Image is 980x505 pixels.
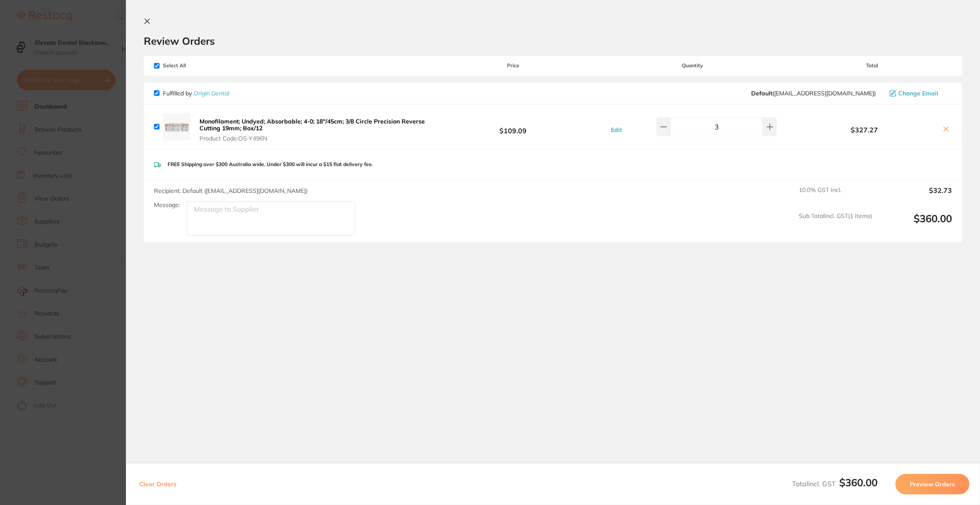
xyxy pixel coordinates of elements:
output: $32.73 [879,187,952,205]
p: Fulfilled by [163,90,229,97]
span: Quantity [593,63,792,69]
span: Select All [154,63,239,69]
span: Product Code: OS-Y496N [199,135,431,142]
label: Message: [154,201,180,209]
b: $360.00 [839,476,877,489]
span: 10.0 % GST Incl. [799,187,872,205]
b: $109.09 [433,119,593,135]
button: Monofilament; Undyed; Absorbable; 4-0; 18″/45cm; 3/8 Circle Precision Reverse Cutting 19mm; Box/1... [197,118,433,142]
button: Edit [608,126,624,134]
span: Change Email [898,90,938,97]
img: NTllMmR0Yw [163,113,190,141]
b: Default [751,89,772,97]
p: FREE Shipping over $300 Australia wide. Under $300 will incur a $15 flat delivery fee. [168,161,373,167]
span: Recipient: Default ( [EMAIL_ADDRESS][DOMAIN_NAME] ) [154,187,308,195]
button: Change Email [887,89,952,97]
span: Sub Total Incl. GST ( 1 Items) [799,212,872,236]
h2: Review Orders [144,34,962,47]
span: Total [792,63,952,69]
button: Preview Orders [895,474,969,494]
span: Price [433,63,593,69]
span: Total Incl. GST [792,479,877,488]
b: Monofilament; Undyed; Absorbable; 4-0; 18″/45cm; 3/8 Circle Precision Reverse Cutting 19mm; Box/12 [199,118,425,132]
output: $360.00 [879,212,952,236]
button: Clear Orders [137,474,179,494]
b: $327.27 [792,126,937,134]
span: info@origindental.com.au [751,90,876,97]
a: Origin Dental [194,89,229,97]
